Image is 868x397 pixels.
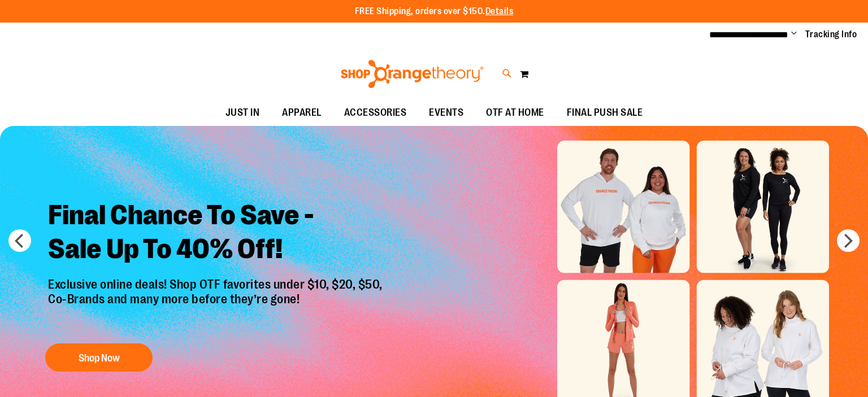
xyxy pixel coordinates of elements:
a: Final Chance To Save -Sale Up To 40% Off! Exclusive online deals! Shop OTF favorites under $10, $... [40,190,394,378]
a: JUST IN [214,100,271,126]
span: ACCESSORIES [344,100,407,125]
p: FREE Shipping, orders over $150. [355,5,514,18]
span: JUST IN [225,100,260,125]
a: ACCESSORIES [333,100,418,126]
button: Shop Now [45,343,153,372]
a: FINAL PUSH SALE [555,100,654,126]
span: APPAREL [282,100,322,125]
button: next [837,229,860,252]
img: Shop Orangetheory [339,60,485,88]
h2: Final Chance To Save - Sale Up To 40% Off! [40,190,394,277]
span: OTF AT HOME [486,100,544,125]
a: Tracking Info [805,28,857,41]
button: prev [8,229,31,252]
a: OTF AT HOME [475,100,555,126]
button: Account menu [791,29,797,40]
a: APPAREL [271,100,333,126]
span: EVENTS [429,100,463,125]
a: EVENTS [418,100,475,126]
a: Details [485,6,514,16]
span: FINAL PUSH SALE [567,100,643,125]
p: Exclusive online deals! Shop OTF favorites under $10, $20, $50, Co-Brands and many more before th... [40,277,394,333]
